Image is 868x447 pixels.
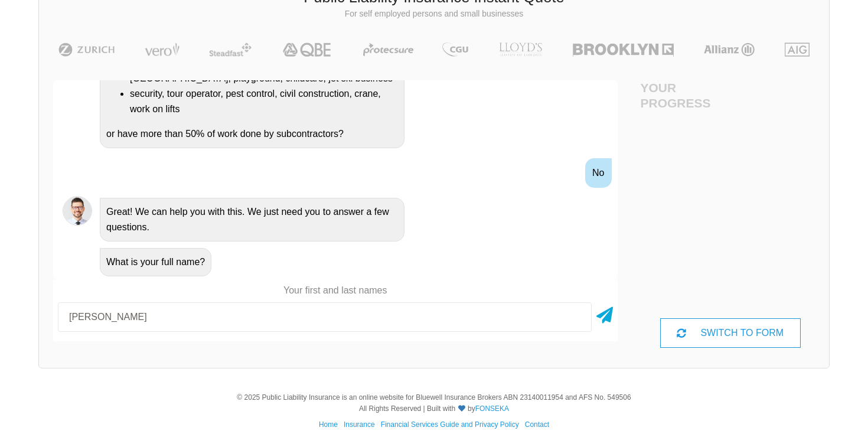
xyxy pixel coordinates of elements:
img: Protecsure | Public Liability Insurance [358,43,418,57]
p: For self employed persons and small businesses [48,8,820,20]
p: Your first and last names [53,284,618,297]
img: LLOYD's | Public Liability Insurance [492,43,549,57]
h4: Your Progress [641,80,730,110]
img: CGU | Public Liability Insurance [438,43,473,57]
img: Allianz | Public Liability Insurance [698,43,761,57]
div: No [585,158,611,188]
img: QBE | Public Liability Insurance [276,43,340,57]
a: Insurance [344,420,375,429]
li: security, tour operator, pest control, civil construction, crane, work on lifts [130,86,398,117]
img: AIG | Public Liability Insurance [780,43,815,57]
img: Steadfast | Public Liability Insurance [204,43,256,57]
img: Zurich | Public Liability Insurance [53,43,120,57]
div: What is your full name? [100,248,211,276]
a: Contact [525,420,549,429]
img: Brooklyn | Public Liability Insurance [568,43,678,57]
a: Financial Services Guide and Privacy Policy [381,420,519,429]
input: Your first and last names [58,302,592,332]
a: FONSEKA [475,404,509,413]
img: Vero | Public Liability Insurance [139,43,185,57]
img: Chatbot | PLI [63,196,92,226]
div: SWITCH TO FORM [660,318,801,348]
a: Home [319,420,338,429]
div: Great! We can help you with this. We just need you to answer a few questions. [100,198,404,242]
